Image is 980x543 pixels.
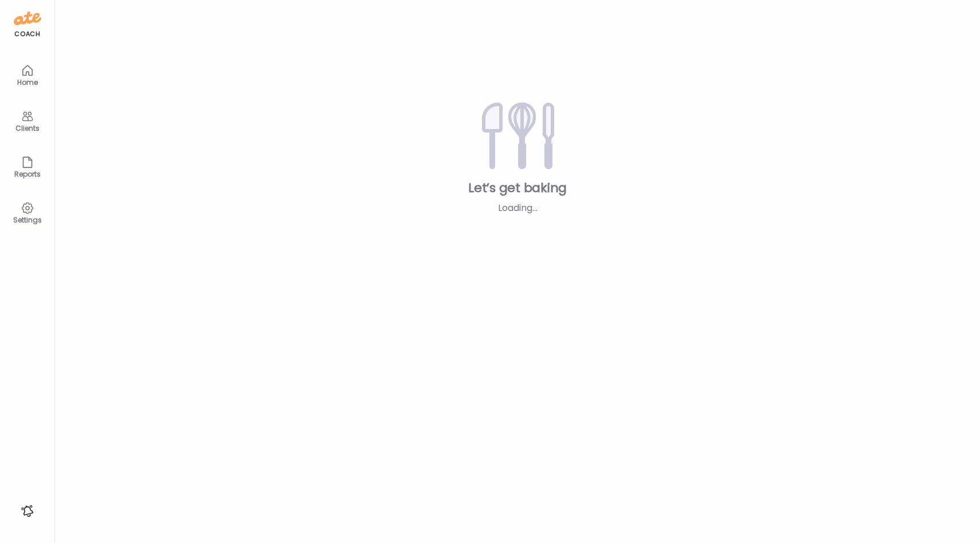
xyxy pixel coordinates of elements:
[7,216,48,224] div: Settings
[7,124,48,132] div: Clients
[14,9,41,28] img: ate
[7,170,48,178] div: Reports
[73,179,962,197] div: Let’s get baking
[14,29,40,39] div: coach
[438,201,598,215] div: Loading...
[7,79,48,86] div: Home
